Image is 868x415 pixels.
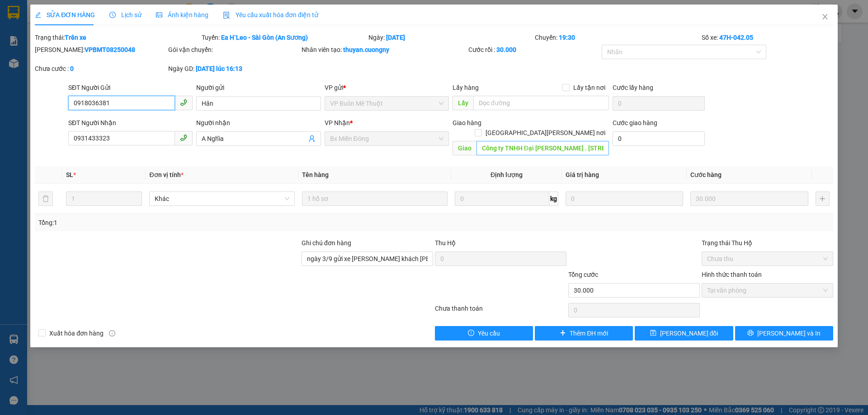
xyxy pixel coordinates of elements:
[701,33,834,42] div: Số xe:
[702,271,762,278] label: Hình thức thanh toán
[156,11,208,19] span: Ảnh kiện hàng
[35,64,166,74] div: Chưa cước :
[496,46,516,53] b: 30.000
[168,45,300,55] div: Gói vận chuyển:
[570,83,609,93] span: Lấy tận nơi
[325,83,449,93] div: VP gửi
[707,284,828,297] span: Tại văn phòng
[302,252,433,266] input: Ghi chú đơn hàng
[566,191,683,206] input: 0
[156,12,162,18] span: picture
[343,46,389,53] b: thuyan.cuongny
[482,128,609,138] span: [GEOGRAPHIC_DATA][PERSON_NAME] nơi
[35,12,41,18] span: edit
[330,132,443,145] span: Bx Miền Đông
[38,218,335,228] div: Tổng: 1
[70,65,74,72] b: 0
[35,11,95,19] span: SỬA ĐƠN HÀNG
[149,171,183,178] span: Đơn vị tính
[816,191,830,206] button: plus
[196,83,321,93] div: Người gửi
[468,45,600,55] div: Cước rồi :
[201,33,368,42] div: Tuyến:
[302,171,329,178] span: Tên hàng
[434,303,567,319] div: Chưa thanh toán
[435,326,533,340] button: exclamation-circleYêu cầu
[109,11,142,19] span: Lịch sử
[34,33,201,42] div: Trạng thái:
[196,118,321,128] div: Người nhận
[453,119,481,126] span: Giao hàng
[308,135,316,142] span: user-add
[38,191,53,206] button: delete
[613,119,657,126] label: Cước giao hàng
[66,171,73,178] span: SL
[613,84,653,91] label: Cước lấy hàng
[155,192,289,205] span: Khác
[453,84,479,91] span: Lấy hàng
[690,171,722,178] span: Cước hàng
[109,330,115,336] span: info-circle
[368,33,534,42] div: Ngày:
[386,34,405,41] b: [DATE]
[560,330,566,337] span: plus
[223,12,230,19] img: icon
[812,5,838,30] button: Close
[302,239,351,247] label: Ghi chú đơn hàng
[650,330,656,337] span: save
[535,326,633,340] button: plusThêm ĐH mới
[613,96,705,111] input: Cước lấy hàng
[168,64,300,74] div: Ngày GD:
[85,46,135,53] b: VPBMT08250048
[549,191,558,206] span: kg
[223,11,318,19] span: Yêu cầu xuất hóa đơn điện tử
[568,271,598,278] span: Tổng cước
[196,65,242,72] b: [DATE] lúc 16:13
[180,99,187,106] span: phone
[559,34,575,41] b: 19:30
[534,33,701,42] div: Chuyến:
[757,328,821,338] span: [PERSON_NAME] và In
[478,328,500,338] span: Yêu cầu
[330,97,443,110] span: VP Buôn Mê Thuột
[468,330,474,337] span: exclamation-circle
[302,45,467,55] div: Nhân viên tạo:
[68,83,193,93] div: SĐT Người Gửi
[660,328,718,338] span: [PERSON_NAME] đổi
[491,171,523,178] span: Định lượng
[821,13,829,20] span: close
[735,326,833,340] button: printer[PERSON_NAME] và In
[690,191,808,206] input: 0
[613,131,705,146] input: Cước giao hàng
[453,96,473,110] span: Lấy
[302,191,448,206] input: VD: Bàn, Ghế
[707,252,828,266] span: Chưa thu
[109,12,116,18] span: clock-circle
[65,34,86,41] b: Trên xe
[435,239,456,247] span: Thu Hộ
[566,171,599,178] span: Giá trị hàng
[35,45,166,55] div: [PERSON_NAME]:
[221,34,308,41] b: Ea H`Leo - Sài Gòn (An Sương)
[635,326,733,340] button: save[PERSON_NAME] đổi
[570,328,608,338] span: Thêm ĐH mới
[747,330,754,337] span: printer
[453,141,476,155] span: Giao
[68,118,193,128] div: SĐT Người Nhận
[702,238,833,248] div: Trạng thái Thu Hộ
[476,141,609,155] input: Dọc đường
[180,134,187,141] span: phone
[719,34,753,41] b: 47H-042.05
[473,96,609,110] input: Dọc đường
[325,119,350,126] span: VP Nhận
[46,328,107,338] span: Xuất hóa đơn hàng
